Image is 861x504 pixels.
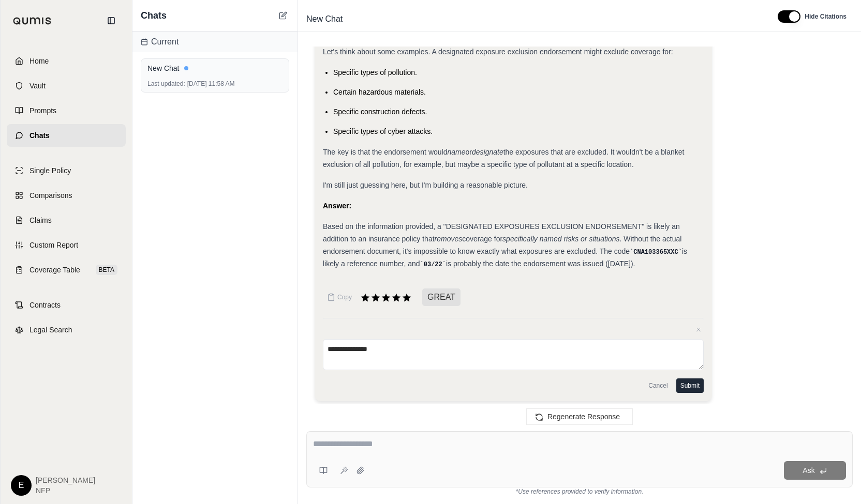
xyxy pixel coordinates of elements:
a: Chats [7,124,126,147]
button: Collapse sidebar [103,12,120,29]
code: 03/22 [420,261,446,268]
span: Chats [29,130,50,141]
span: Certain hazardous materials. [333,88,426,96]
a: Home [7,50,126,72]
span: Specific types of cyber attacks. [333,127,433,135]
span: Single Policy [29,165,71,176]
span: Copy [337,293,352,301]
button: Copy [323,287,356,308]
span: Custom Report [29,240,78,250]
a: Custom Report [7,234,126,256]
div: *Use references provided to verify information. [306,487,853,496]
span: Chats [141,8,167,23]
a: Contracts [7,294,126,316]
span: Hide Citations [805,12,847,21]
span: Contracts [29,300,61,310]
span: Vault [29,81,46,91]
span: Last updated: [147,80,185,88]
span: Comparisons [29,190,72,201]
a: Claims [7,209,126,232]
div: Edit Title [302,11,765,27]
a: Vault [7,74,126,97]
em: name [447,148,465,156]
span: The key is that the endorsement would [323,148,447,156]
em: designate [472,148,503,156]
span: Ask [803,466,814,475]
span: the exposures that are excluded. It wouldn't be a blanket exclusion of all pollution, for example... [323,148,684,169]
span: or [466,148,472,156]
code: CNA103365XXC [630,249,682,256]
button: Submit [676,378,704,393]
span: Regenerate Response [547,413,620,421]
span: Coverage Table [29,265,80,275]
span: BETA [96,265,117,275]
strong: Answer: [323,202,351,210]
a: Prompts [7,99,126,122]
span: coverage for [462,235,502,243]
span: GREAT [422,288,461,306]
div: [DATE] 11:58 AM [147,80,283,88]
button: Ask [784,461,846,480]
span: Legal Search [29,325,72,335]
div: E [11,475,32,496]
a: Single Policy [7,159,126,182]
button: Cancel [644,378,672,393]
button: New Chat [277,9,289,22]
span: Specific types of pollution. [333,68,417,77]
div: Current [132,32,298,52]
div: New Chat [147,63,283,73]
span: . Without the actual endorsement document, it's impossible to know exactly what exposures are exc... [323,235,681,255]
span: is probably the date the endorsement was issued ([DATE]). [446,259,635,268]
em: specifically named risks or situations [502,235,619,243]
a: Coverage TableBETA [7,258,126,281]
span: Home [29,56,49,66]
span: [PERSON_NAME] [36,475,95,485]
span: Specific construction defects. [333,108,427,116]
img: Qumis Logo [13,17,52,25]
span: Based on the information provided, a "DESIGNATED EXPOSURES EXCLUSION ENDORSEMENT" is likely an ad... [323,222,680,243]
span: New Chat [302,11,347,27]
em: removes [435,235,463,243]
a: Comparisons [7,184,126,207]
span: Let's think about some examples. A designated exposure exclusion endorsement might exclude covera... [323,48,673,56]
span: I'm still just guessing here, but I'm building a reasonable picture. [323,181,528,189]
button: Regenerate Response [526,408,633,425]
a: Legal Search [7,318,126,341]
span: NFP [36,485,95,496]
span: Claims [29,215,52,225]
span: Prompts [29,105,56,116]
